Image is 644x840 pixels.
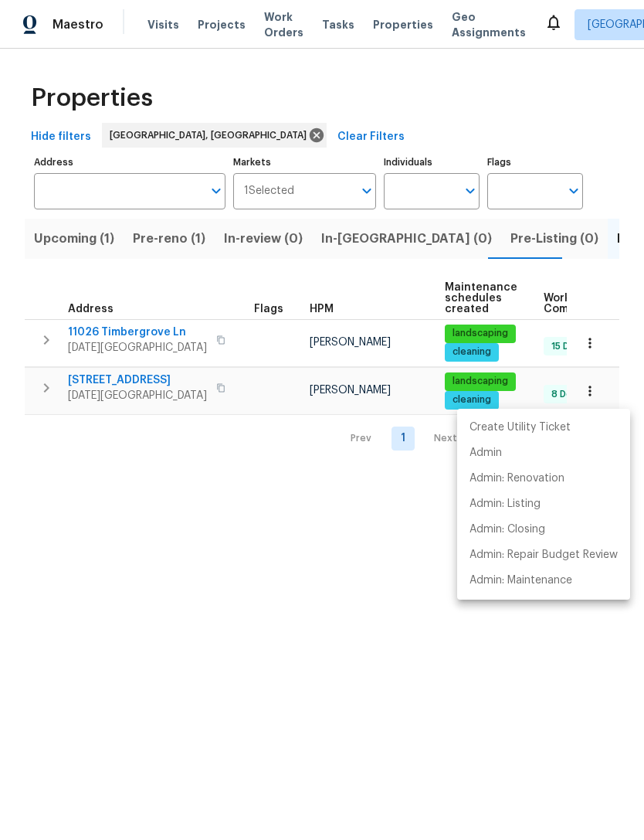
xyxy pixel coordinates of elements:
p: Admin: Renovation [469,471,564,487]
p: Admin: Repair Budget Review [469,547,618,563]
p: Admin: Closing [469,522,545,538]
p: Admin [469,445,502,461]
p: Admin: Maintenance [469,573,572,589]
p: Admin: Listing [469,496,541,512]
p: Create Utility Ticket [469,420,571,436]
